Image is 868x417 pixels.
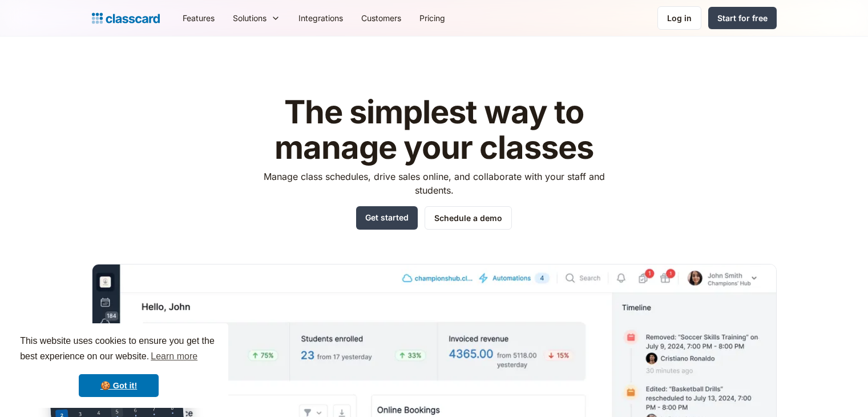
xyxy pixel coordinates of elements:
a: Log in [657,6,701,30]
a: learn more about cookies [149,348,199,365]
a: Features [173,5,224,31]
a: Pricing [410,5,454,31]
a: Customers [352,5,410,31]
a: Get started [356,206,418,230]
a: dismiss cookie message [79,374,159,397]
div: Log in [667,12,692,24]
a: Schedule a demo [425,206,512,230]
div: cookieconsent [9,323,228,408]
a: Start for free [708,7,777,29]
a: Integrations [289,5,352,31]
div: Solutions [233,12,267,24]
div: Solutions [224,5,289,31]
h1: The simplest way to manage your classes [253,95,615,165]
span: This website uses cookies to ensure you get the best experience on our website. [20,334,217,365]
a: home [92,10,160,26]
div: Start for free [717,12,768,24]
p: Manage class schedules, drive sales online, and collaborate with your staff and students. [253,170,615,197]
